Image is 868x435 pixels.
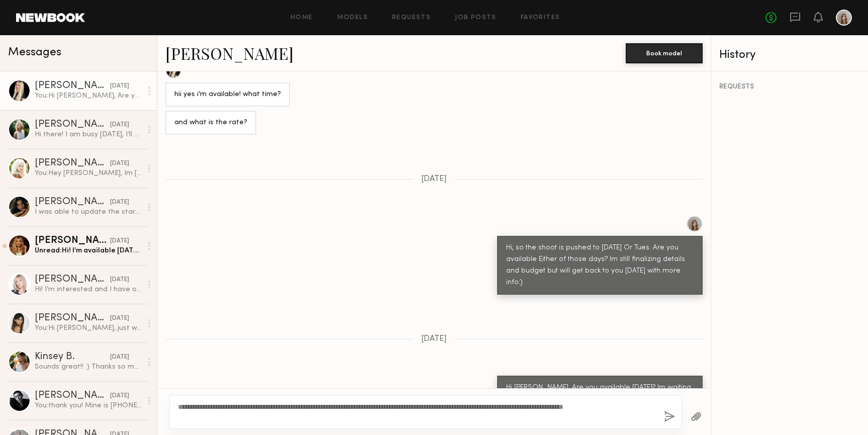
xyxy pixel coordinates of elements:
div: You: thank you! Mine is [PHONE_NUMBER] [35,401,142,410]
div: Kinsey B. [35,352,110,362]
div: You: Hi [PERSON_NAME], just wanted to check in. Also want to make adjustments on the potential da... [35,323,142,333]
span: [DATE] [421,175,447,184]
div: [DATE] [110,120,129,130]
span: [DATE] [421,335,447,343]
button: Book model [626,43,703,63]
div: Hi there! I am busy [DATE], I’ll be around [DATE] however! [35,130,142,139]
div: [PERSON_NAME] [35,197,110,207]
div: [DATE] [110,236,129,246]
div: [DATE] [110,159,129,168]
a: Models [337,15,368,21]
a: [PERSON_NAME] [165,42,294,64]
div: [PERSON_NAME] [35,158,110,168]
a: Favorites [521,15,560,21]
div: [DATE] [110,353,129,362]
a: Job Posts [455,15,497,21]
div: REQUESTS [719,83,860,91]
div: and what is the rate? [174,117,247,129]
div: You: Hi [PERSON_NAME], Are you available [DATE]? Im waiting to hear back from the studio. The sho... [35,91,142,101]
div: [DATE] [110,314,129,323]
div: I was able to update the start and end time in my end! Thank you so soooo much for [DATE] girl! i... [35,207,142,217]
div: You: Hey [PERSON_NAME], Im [PERSON_NAME]'s social media manager. We are planning a fall/halloween... [35,168,142,178]
a: Home [291,15,313,21]
div: hii yes i’m available! what time? [174,89,281,101]
div: [PERSON_NAME] [35,120,110,130]
div: Hi! I’m interested and I have open availability this weekend/[DATE]! [35,285,142,294]
div: [DATE] [110,81,129,91]
div: [PERSON_NAME] [35,275,110,285]
div: Unread: Hi! I’m available [DATE] and [DATE]! [35,246,142,255]
a: Requests [392,15,431,21]
div: [DATE] [110,275,129,285]
div: History [719,49,860,61]
div: Hi, so the shoot is pushed to [DATE] Or Tues. Are you available Either of those days? Im still fi... [506,242,694,289]
div: Sounds great!! :) Thanks so much!! [35,362,142,372]
div: [PERSON_NAME] [35,391,110,401]
div: [PERSON_NAME] [35,81,110,91]
span: Messages [8,47,61,58]
div: Hi [PERSON_NAME], Are you available [DATE]? Im waiting to hear back from the studio. The shoot wi... [506,382,694,417]
div: [DATE] [110,198,129,207]
div: [PERSON_NAME] [35,313,110,323]
div: [DATE] [110,391,129,401]
a: Book model [626,48,703,57]
div: [PERSON_NAME] [35,236,110,246]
